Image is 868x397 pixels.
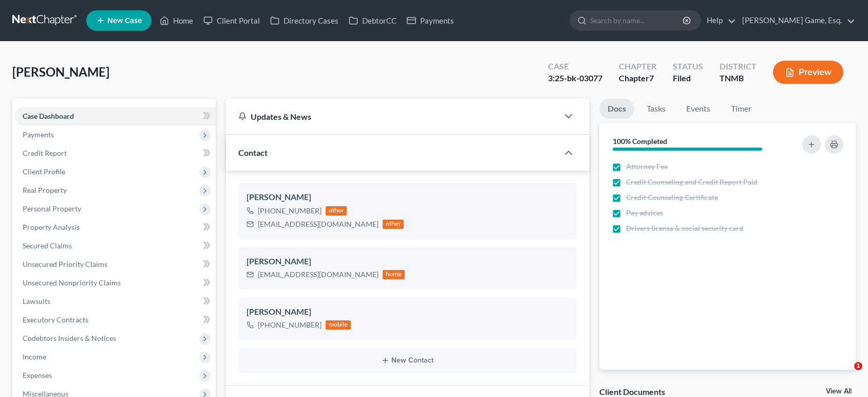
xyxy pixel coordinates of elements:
div: [PHONE_NUMBER] [258,320,322,330]
button: New Contact [247,356,569,365]
span: 1 [854,362,862,370]
a: Directory Cases [265,11,344,30]
div: [PERSON_NAME] [247,256,569,268]
a: Help [702,11,736,30]
a: [PERSON_NAME] Game, Esq. [737,11,855,30]
a: Payments [402,11,459,30]
span: Codebtors Insiders & Notices [23,334,116,342]
span: Secured Claims [23,241,72,250]
div: other [383,220,404,229]
div: Updates & News [238,111,546,122]
input: Search by name... [590,11,684,30]
span: Drivers license & social security card [626,223,743,233]
div: Case [548,61,602,73]
div: Status [673,61,703,73]
a: Executory Contracts [14,311,216,329]
div: District [720,61,757,73]
div: [PERSON_NAME] [247,191,569,204]
iframe: Intercom live chat [833,362,858,387]
div: Chapter [619,73,656,84]
div: home [383,270,405,279]
div: mobile [326,320,351,330]
a: Unsecured Nonpriority Claims [14,274,216,292]
div: [EMAIL_ADDRESS][DOMAIN_NAME] [258,219,379,229]
span: Income [23,352,46,361]
a: Case Dashboard [14,107,216,125]
a: DebtorCC [344,11,402,30]
a: Timer [723,99,760,119]
a: Unsecured Priority Claims [14,255,216,274]
div: Chapter [619,61,656,73]
span: Executory Contracts [23,315,88,324]
a: Property Analysis [14,218,216,237]
span: Unsecured Nonpriority Claims [23,278,121,287]
span: Credit Counseling Certificate [626,192,718,203]
a: Credit Report [14,144,216,163]
span: Credit Report [23,149,67,157]
a: Tasks [638,99,674,119]
a: Secured Claims [14,237,216,255]
a: Home [155,11,198,30]
a: Client Portal [198,11,265,30]
span: Personal Property [23,204,81,213]
span: Unsecured Priority Claims [23,260,107,268]
div: Client Documents [599,386,665,397]
a: Lawsuits [14,292,216,311]
div: 3:25-bk-03077 [548,73,602,84]
a: Docs [599,99,634,119]
span: [PERSON_NAME] [12,64,109,79]
span: Lawsuits [23,297,50,305]
a: Events [678,99,719,119]
span: Attorney Fee [626,161,668,172]
span: Pay advices [626,208,663,218]
span: Payments [23,130,54,139]
span: New Case [107,17,142,25]
button: Preview [773,61,843,84]
div: [PHONE_NUMBER] [258,206,322,216]
span: Contact [238,148,268,157]
div: other [326,206,347,215]
div: Filed [673,73,703,84]
span: Property Analysis [23,223,80,231]
span: 7 [649,73,654,83]
div: [PERSON_NAME] [247,306,569,318]
strong: 100% Completed [613,137,667,146]
div: TNMB [720,73,757,84]
span: Client Profile [23,167,65,176]
a: View All [826,388,852,395]
span: Case Dashboard [23,112,74,120]
span: Expenses [23,371,52,380]
span: Credit Counseling and Credit Report Paid [626,177,758,187]
div: [EMAIL_ADDRESS][DOMAIN_NAME] [258,269,379,280]
span: Real Property [23,186,67,194]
